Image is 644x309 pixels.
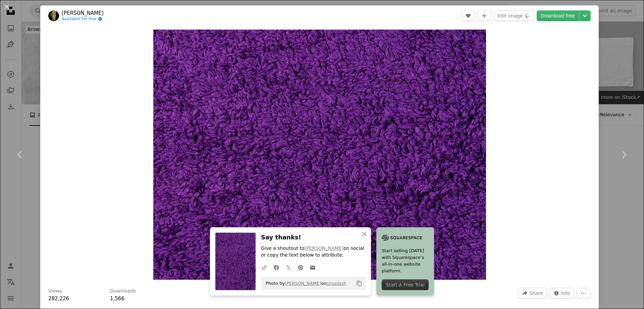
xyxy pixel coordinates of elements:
button: Zoom in on this image [153,30,486,280]
a: Share on Facebook [270,261,282,274]
h3: Views [48,288,62,295]
a: Start selling [DATE] with Squarespace’s all-in-one website platform.Start A Free Trial [376,227,434,296]
a: [PERSON_NAME] [285,281,321,286]
a: Share on Twitter [282,261,294,274]
button: Copy to clipboard [354,278,365,289]
button: Add to Collection [478,10,491,21]
a: Share on Pinterest [294,261,307,274]
button: Stats about this image [550,288,574,299]
p: Give a shoutout to on social or copy the text below to attribute. [261,245,366,259]
button: Share this image [518,288,547,299]
button: Choose download size [579,10,591,21]
a: Next [604,122,644,187]
span: 282,226 [48,296,69,302]
a: Unsplash [326,281,346,286]
a: [PERSON_NAME] [305,245,343,251]
span: Info [561,288,570,298]
img: a close up view of a purple rug [153,30,486,280]
div: Start A Free Trial [382,279,429,290]
h3: Say thanks! [261,233,366,242]
button: Edit image [494,10,534,21]
button: More Actions [577,288,591,299]
span: Start selling [DATE] with Squarespace’s all-in-one website platform. [382,247,429,274]
img: file-1705255347840-230a6ab5bca9image [382,233,422,243]
span: 1,566 [110,296,124,302]
h3: Downloads [110,288,136,295]
span: Photo by on [262,278,346,289]
a: [PERSON_NAME] [62,10,104,16]
span: Share [529,288,543,298]
a: Available for hire [62,16,104,22]
button: Like [462,10,475,21]
img: Go to engin akyurt's profile [48,10,59,21]
a: Download free [537,10,579,21]
a: Share over email [307,261,319,274]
